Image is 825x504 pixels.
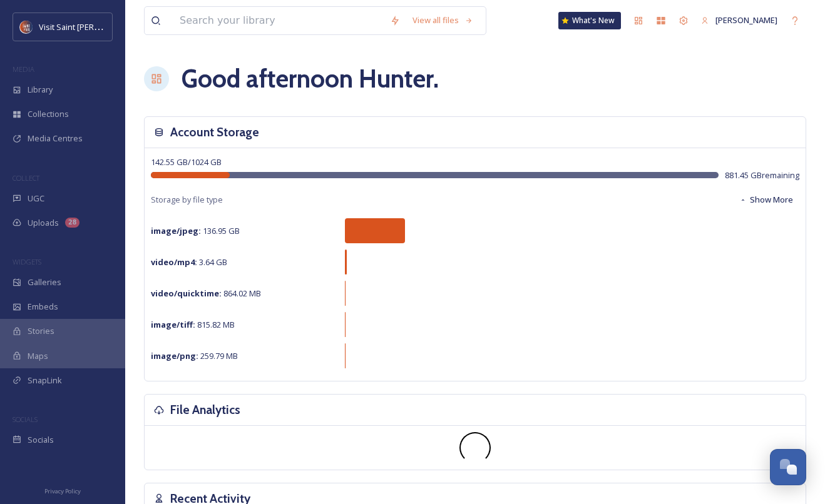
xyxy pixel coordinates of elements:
[28,325,54,337] span: Stories
[28,217,59,229] span: Uploads
[13,173,39,183] span: COLLECT
[44,483,81,498] a: Privacy Policy
[13,415,38,424] span: SOCIALS
[173,7,384,34] input: Search your library
[28,84,53,96] span: Library
[151,319,195,330] strong: image/tiff :
[44,487,81,495] span: Privacy Policy
[28,133,83,144] span: Media Centres
[151,225,201,236] strong: image/jpeg :
[28,193,44,204] span: UGC
[170,123,259,141] h3: Account Storage
[151,319,235,330] span: 815.82 MB
[733,188,799,212] button: Show More
[558,12,621,29] a: What's New
[28,434,54,446] span: Socials
[151,225,240,236] span: 136.95 GB
[65,218,79,228] div: 28
[20,21,33,33] img: Visit%20Saint%20Paul%20Updated%20Profile%20Image.jpg
[151,256,197,268] strong: video/mp4 :
[28,301,58,313] span: Embeds
[151,350,238,361] span: 259.79 MB
[151,194,223,206] span: Storage by file type
[406,8,479,33] a: View all files
[151,256,227,268] span: 3.64 GB
[28,375,62,386] span: SnapLink
[170,401,240,419] h3: File Analytics
[28,350,48,362] span: Maps
[715,14,777,26] span: [PERSON_NAME]
[13,257,41,266] span: WIDGETS
[28,108,69,120] span: Collections
[151,350,198,361] strong: image/png :
[151,288,261,299] span: 864.02 MB
[770,449,806,485] button: Open Chat
[182,60,439,98] h1: Good afternoon Hunter .
[725,169,799,181] span: 881.45 GB remaining
[151,288,222,299] strong: video/quicktime :
[39,21,139,33] span: Visit Saint [PERSON_NAME]
[695,8,784,33] a: [PERSON_NAME]
[13,64,34,74] span: MEDIA
[28,276,61,288] span: Galleries
[151,156,222,168] span: 142.55 GB / 1024 GB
